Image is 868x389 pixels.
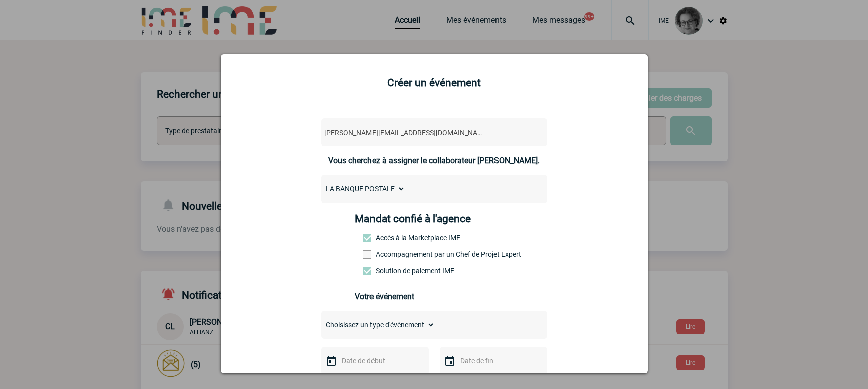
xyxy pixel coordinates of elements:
[321,156,547,165] p: Vous cherchez à assigner le collaborateur [PERSON_NAME].
[320,126,496,140] span: anne-lise.hierso@labanquepostale.fr
[363,234,407,242] label: Accès à la Marketplace IME
[458,354,527,367] input: Date de fin
[363,267,407,275] label: Conformité aux process achat client, Prise en charge de la facturation, Mutualisation de plusieur...
[339,354,409,367] input: Date de début
[355,213,471,225] h4: Mandat confié à l'agence
[363,250,407,258] label: Prestation payante
[355,292,513,301] h3: Votre événement
[233,77,635,89] h2: Créer un événement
